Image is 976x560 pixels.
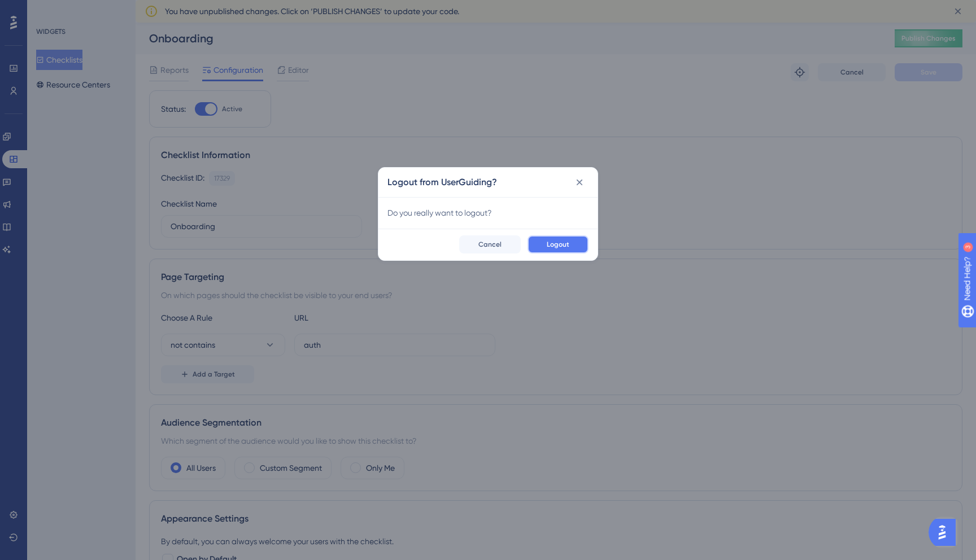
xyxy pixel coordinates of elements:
[387,206,589,220] div: Do you really want to logout?
[79,6,82,15] div: 3
[478,240,502,249] span: Cancel
[929,515,962,549] iframe: UserGuiding AI Assistant Launcher
[547,240,569,249] span: Logout
[27,3,71,16] span: Need Help?
[387,176,497,189] h2: Logout from UserGuiding?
